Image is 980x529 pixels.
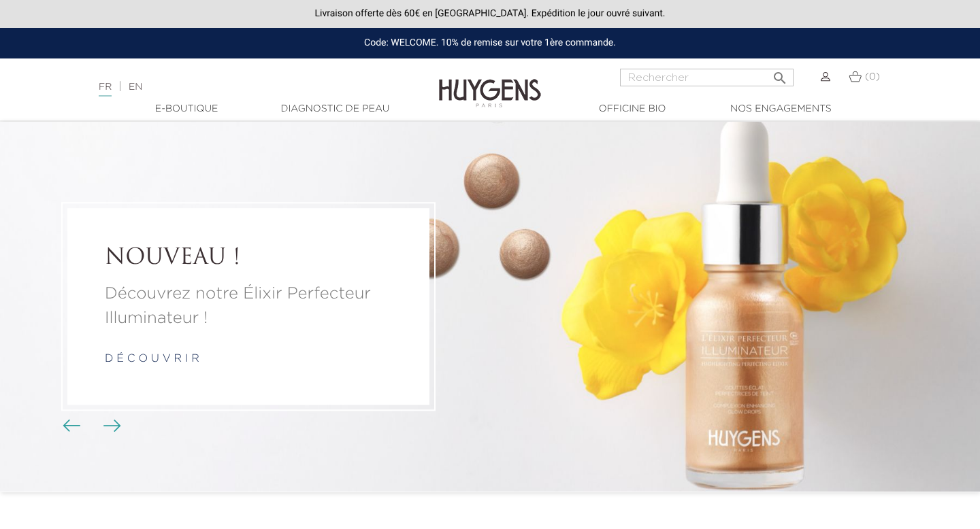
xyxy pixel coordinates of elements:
[118,102,255,116] a: E-Boutique
[105,354,199,365] a: d é c o u v r i r
[768,65,792,83] button: 
[713,102,849,116] a: Nos engagements
[68,416,112,437] div: Boutons du carrousel
[129,82,142,92] a: EN
[99,82,112,97] a: FR
[92,79,398,95] div: |
[267,102,403,116] a: Diagnostic de peau
[865,72,880,82] span: (0)
[439,57,541,109] img: Huygens
[620,69,794,86] input: Rechercher
[105,282,392,331] a: Découvrez notre Élixir Perfecteur Illuminateur !
[105,246,392,272] a: NOUVEAU !
[772,66,788,82] i: 
[564,102,700,116] a: Officine Bio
